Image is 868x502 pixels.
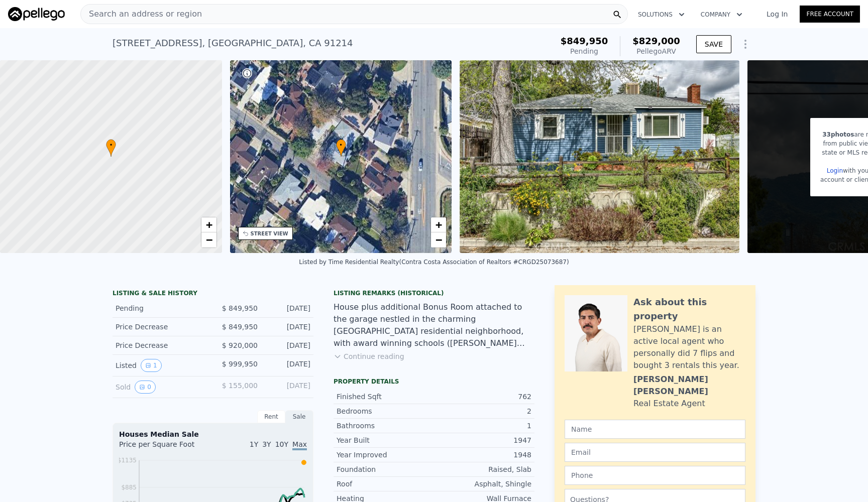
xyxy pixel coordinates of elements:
div: Pending [561,46,608,56]
span: • [336,141,346,150]
div: STREET VIEW [251,230,288,237]
span: 33 photos [822,131,854,138]
span: 3Y [262,440,271,448]
div: [DATE] [266,303,310,313]
a: Zoom in [201,217,216,232]
div: Listed by Time Residential Realty (Contra Costa Association of Realtors #CRGD25073687) [299,259,569,266]
div: Listing Remarks (Historical) [334,289,534,297]
div: Raised, Slab [434,464,531,474]
a: Zoom out [431,232,446,247]
div: Year Built [337,435,434,445]
span: Search an address or region [81,8,202,20]
div: • [106,139,116,157]
div: Listed [116,359,205,372]
div: • [336,139,346,157]
input: Email [565,443,745,462]
input: Name [565,420,745,439]
a: Log In [754,9,800,19]
div: [DATE] [266,322,310,332]
div: Asphalt, Shingle [434,479,531,489]
div: Price Decrease [116,340,205,350]
a: Login [827,167,843,174]
span: + [205,218,212,231]
div: [STREET_ADDRESS] , [GEOGRAPHIC_DATA] , CA 91214 [113,36,353,50]
button: Continue reading [334,351,404,361]
div: Price per Square Foot [119,439,213,455]
div: Ask about this property [633,295,745,323]
img: Sale: 166120368 Parcel: 49102001 [460,60,739,253]
div: LISTING & SALE HISTORY [113,289,313,299]
div: 2 [434,406,531,416]
div: [PERSON_NAME] [PERSON_NAME] [633,373,745,398]
button: Show Options [735,34,755,54]
div: [PERSON_NAME] is an active local agent who personally did 7 flips and bought 3 rentals this year. [633,323,745,371]
div: Bedrooms [337,406,434,416]
button: View historical data [135,381,156,394]
button: Company [693,6,750,24]
span: − [436,233,442,246]
div: Roof [337,479,434,489]
span: $ 999,950 [222,360,258,368]
tspan: $1135 [118,457,137,464]
div: [DATE] [266,381,310,394]
div: 1948 [434,450,531,460]
div: Sale [285,410,313,423]
img: Pellego [8,7,65,21]
span: 10Y [275,440,288,448]
div: Property details [334,378,534,386]
span: $ 849,950 [222,304,258,312]
div: Price Decrease [116,322,205,332]
span: $ 849,950 [222,323,258,331]
div: Finished Sqft [337,392,434,402]
input: Phone [565,466,745,485]
div: 1947 [434,435,531,445]
div: Sold [116,381,205,394]
div: House plus additional Bonus Room attached to the garage nestled in the charming [GEOGRAPHIC_DATA]... [334,301,534,349]
div: [DATE] [266,359,310,372]
a: Free Account [800,6,860,23]
div: Pellego ARV [632,46,680,56]
button: SAVE [696,35,731,53]
button: Solutions [630,6,693,24]
button: View historical data [141,359,162,372]
span: $ 920,000 [222,341,258,349]
span: Max [292,440,307,450]
a: Zoom out [201,232,216,247]
div: Real Estate Agent [633,398,705,410]
tspan: $885 [121,484,137,491]
div: Pending [116,303,205,313]
div: 1 [434,421,531,431]
div: Year Improved [337,450,434,460]
div: Rent [257,410,285,423]
div: Houses Median Sale [119,429,307,439]
span: • [106,141,116,150]
span: 1Y [250,440,258,448]
span: $849,950 [561,36,608,46]
span: − [205,233,212,246]
div: [DATE] [266,340,310,350]
a: Zoom in [431,217,446,232]
div: Foundation [337,464,434,474]
span: $ 155,000 [222,382,258,390]
div: 762 [434,392,531,402]
div: Bathrooms [337,421,434,431]
span: $829,000 [632,36,680,46]
span: + [436,218,442,231]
